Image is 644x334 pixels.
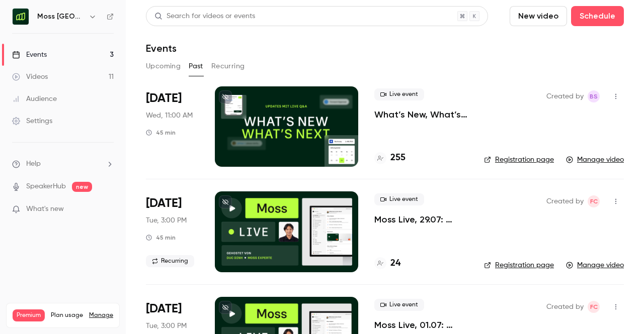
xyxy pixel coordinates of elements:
[12,72,48,82] div: Videos
[590,195,598,207] span: FC
[146,195,182,211] span: [DATE]
[89,311,113,319] a: Manage
[374,213,468,226] a: Moss Live, 29.07: Erleben Sie, wie Moss Ausgabenmanagement automatisiert
[12,116,52,126] div: Settings
[146,255,194,267] span: Recurring
[374,108,468,121] a: What’s New, What’s Next. Updates mit Live Q&A für Moss Kunden.
[571,6,624,26] button: Schedule
[13,9,29,25] img: Moss Deutschland
[37,12,85,22] h6: Moss [GEOGRAPHIC_DATA]
[12,50,47,60] div: Events
[590,301,598,313] span: FC
[566,155,624,165] a: Manage video
[189,58,203,74] button: Past
[374,88,424,100] span: Live event
[154,11,255,22] div: Search for videos or events
[566,260,624,270] a: Manage video
[588,195,600,207] span: Felicity Cator
[146,90,182,106] span: [DATE]
[12,159,114,169] li: help-dropdown-opener
[211,58,245,74] button: Recurring
[588,90,600,102] span: Ben Smith
[510,6,567,26] button: New video
[146,234,176,242] div: 45 min
[146,110,193,121] span: Wed, 11:00 AM
[146,191,199,272] div: Jul 29 Tue, 3:00 PM (Europe/Berlin)
[374,257,400,270] a: 24
[546,195,584,207] span: Created by
[12,94,57,104] div: Audience
[390,151,406,165] h4: 255
[484,260,554,270] a: Registration page
[546,301,584,313] span: Created by
[72,182,92,192] span: new
[390,257,400,270] h4: 24
[590,90,598,102] span: BS
[146,58,181,74] button: Upcoming
[51,311,83,319] span: Plan usage
[374,193,424,205] span: Live event
[146,42,177,54] h1: Events
[374,151,406,165] a: 255
[26,204,64,214] span: What's new
[146,321,187,331] span: Tue, 3:00 PM
[26,159,41,169] span: Help
[374,319,468,331] a: Moss Live, 01.07: Erleben Sie, wie Moss Ausgabenmanagement automatisiert
[146,129,176,137] div: 45 min
[588,301,600,313] span: Felicity Cator
[146,215,187,226] span: Tue, 3:00 PM
[26,181,66,192] a: SpeakerHub
[484,155,554,165] a: Registration page
[13,309,45,321] span: Premium
[146,301,182,317] span: [DATE]
[146,86,199,167] div: Jul 30 Wed, 11:00 AM (Europe/Berlin)
[546,90,584,102] span: Created by
[374,299,424,311] span: Live event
